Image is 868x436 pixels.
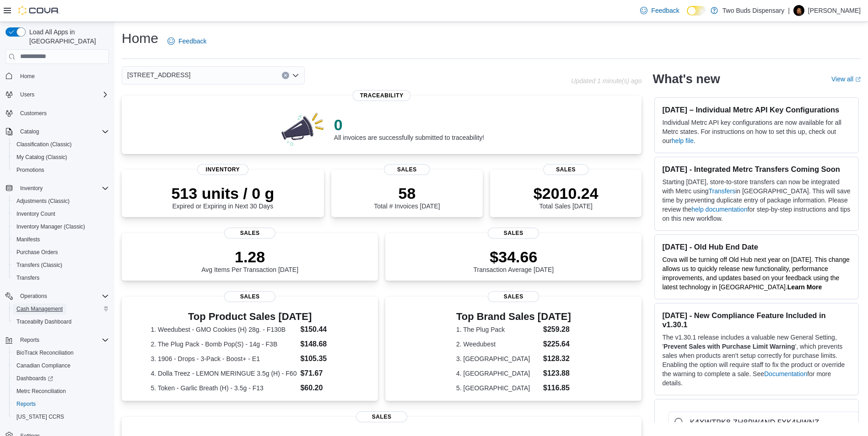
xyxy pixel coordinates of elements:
button: Catalog [2,125,113,138]
dd: $259.28 [543,324,571,335]
h3: Top Product Sales [DATE] [151,311,349,322]
h3: [DATE] – Individual Metrc API Key Configurations [662,105,851,114]
svg: External link [855,77,861,82]
a: Dashboards [9,372,113,385]
span: Classification (Classic) [16,141,72,148]
dt: 2. Weedubest [456,340,539,349]
span: BioTrack Reconciliation [16,349,74,356]
span: Feedback [651,6,679,15]
span: Promotions [13,165,109,175]
span: Washington CCRS [13,411,109,422]
a: Reports [13,399,39,409]
span: Operations [16,291,109,302]
span: Operations [20,292,47,300]
span: Dashboards [16,375,53,382]
a: Transfers [13,272,43,283]
p: 0 [334,116,484,134]
a: Dashboards [13,373,57,384]
button: Clear input [282,72,289,79]
span: Canadian Compliance [16,362,70,369]
a: Canadian Compliance [13,360,74,371]
a: Learn More [787,283,822,291]
span: Inventory Count [16,210,55,218]
a: Inventory Count [13,208,59,219]
a: Documentation [764,370,807,378]
span: Catalog [20,128,39,135]
span: Classification (Classic) [13,139,109,150]
button: Open list of options [292,72,299,79]
button: Classification (Classic) [9,138,113,151]
div: Total # Invoices [DATE] [374,184,440,210]
button: Canadian Compliance [9,359,113,372]
div: All invoices are successfully submitted to traceability! [334,116,484,141]
p: $2010.24 [534,184,598,202]
span: Reports [16,335,109,346]
dd: $60.20 [300,383,349,393]
span: Feedback [178,37,206,46]
dt: 1. The Plug Pack [456,325,539,334]
span: Inventory Manager (Classic) [13,221,109,232]
button: Traceabilty Dashboard [9,315,113,328]
span: Transfers (Classic) [13,260,109,271]
div: Howie Miller [793,5,804,16]
span: Reports [13,399,109,409]
span: Reports [20,336,39,344]
span: BioTrack Reconciliation [13,347,109,358]
span: Cash Management [13,303,109,314]
div: Transaction Average [DATE] [474,248,554,273]
button: Inventory [2,182,113,195]
h3: [DATE] - Integrated Metrc Transfers Coming Soon [662,165,851,174]
a: Purchase Orders [13,247,62,258]
span: My Catalog (Classic) [13,152,109,163]
span: Traceabilty Dashboard [16,318,71,325]
h3: [DATE] - Old Hub End Date [662,242,851,251]
button: Operations [2,290,113,303]
button: Reports [2,334,113,346]
span: Sales [224,291,275,302]
a: help documentation [691,206,747,213]
span: Canadian Compliance [13,360,109,371]
span: Sales [488,228,539,239]
a: Classification (Classic) [13,139,75,150]
button: Purchase Orders [9,246,113,259]
img: 0 [279,110,327,147]
button: Operations [16,291,51,302]
span: Manifests [16,236,40,243]
h3: Top Brand Sales [DATE] [456,311,571,322]
a: Metrc Reconciliation [13,386,70,397]
dt: 3. 1906 - Drops - 3-Pack - Boost+ - E1 [151,354,297,363]
p: Two Buds Dispensary [722,5,784,16]
a: help file [672,137,694,144]
dt: 3. [GEOGRAPHIC_DATA] [456,354,539,363]
h2: What's new [652,72,720,86]
button: Home [2,69,113,83]
span: Catalog [16,126,109,137]
a: Feedback [164,32,210,50]
button: Catalog [16,126,43,137]
span: Inventory [197,164,248,175]
span: My Catalog (Classic) [16,154,67,161]
dd: $225.64 [543,339,571,350]
a: [US_STATE] CCRS [13,411,68,422]
button: BioTrack Reconciliation [9,346,113,359]
span: Home [20,73,35,80]
div: Avg Items Per Transaction [DATE] [201,248,298,273]
span: Reports [16,400,36,408]
dt: 4. [GEOGRAPHIC_DATA] [456,369,539,378]
span: Users [20,91,34,98]
button: Cash Management [9,303,113,315]
span: Metrc Reconciliation [16,388,66,395]
span: Sales [488,291,539,302]
span: Traceability [353,90,411,101]
a: View allExternal link [831,75,861,83]
a: Feedback [636,1,683,20]
dd: $71.67 [300,368,349,379]
a: Transfers [709,187,736,195]
span: Load All Apps in [GEOGRAPHIC_DATA] [26,27,109,46]
a: BioTrack Reconciliation [13,347,77,358]
span: Sales [384,164,430,175]
button: Inventory [16,183,46,194]
div: Total Sales [DATE] [534,184,598,210]
a: Transfers (Classic) [13,260,66,271]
